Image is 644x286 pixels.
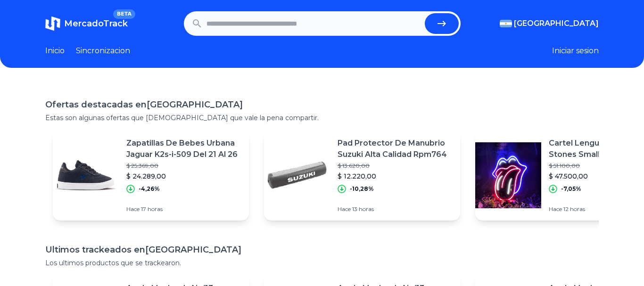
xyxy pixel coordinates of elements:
[139,185,160,193] p: -4,26%
[45,258,599,268] p: Los ultimos productos que se trackearon.
[113,9,135,19] span: BETA
[561,185,581,193] p: -7,05%
[500,20,512,27] img: Argentina
[500,18,599,29] button: [GEOGRAPHIC_DATA]
[338,162,453,170] p: $ 13.620,00
[264,130,460,221] a: Featured imagePad Protector De Manubrio Suzuki Alta Calidad Rpm764$ 13.620,00$ 12.220,00-10,28%Ha...
[475,142,541,208] img: Featured image
[45,45,65,57] a: Inicio
[338,138,453,160] p: Pad Protector De Manubrio Suzuki Alta Calidad Rpm764
[338,205,453,213] p: Hace 13 horas
[45,243,599,256] h1: Ultimos trackeados en [GEOGRAPHIC_DATA]
[45,16,128,31] a: MercadoTrackBETA
[552,45,599,57] button: Iniciar sesion
[64,18,128,29] span: MercadoTrack
[53,130,249,221] a: Featured imageZapatillas De Bebes Urbana Jaguar K2s-i-509 Del 21 Al 26$ 25.369,00$ 24.289,00-4,26...
[45,16,60,31] img: MercadoTrack
[350,185,374,193] p: -10,28%
[45,98,599,111] h1: Ofertas destacadas en [GEOGRAPHIC_DATA]
[76,45,130,57] a: Sincronizacion
[264,142,330,208] img: Featured image
[338,172,453,181] p: $ 12.220,00
[45,113,599,123] p: Estas son algunas ofertas que [DEMOGRAPHIC_DATA] que vale la pena compartir.
[126,172,241,181] p: $ 24.289,00
[514,18,599,29] span: [GEOGRAPHIC_DATA]
[126,138,241,160] p: Zapatillas De Bebes Urbana Jaguar K2s-i-509 Del 21 Al 26
[126,205,241,213] p: Hace 17 horas
[126,162,241,170] p: $ 25.369,00
[53,142,119,208] img: Featured image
